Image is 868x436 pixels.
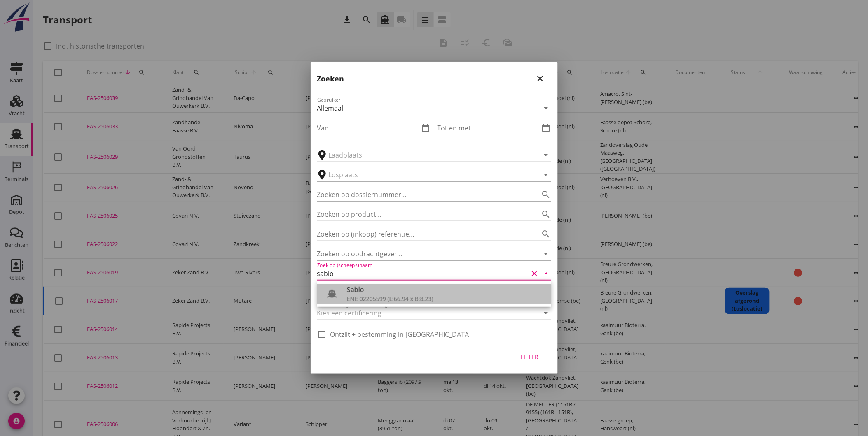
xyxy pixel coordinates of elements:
i: arrow_drop_down [541,308,551,318]
i: search [541,229,551,239]
div: ENI: 02205599 (L:66.94 x B:8.23) [347,295,545,303]
i: date_range [421,123,431,133]
i: arrow_drop_down [541,103,551,113]
input: Tot en met [438,121,540,135]
i: arrow_drop_down [541,269,551,278]
div: Allemaal [317,104,344,112]
i: search [541,209,551,219]
i: clear [530,269,540,278]
input: Zoeken op dossiernummer... [317,188,528,201]
input: Laadplaats [329,148,528,162]
button: Filter [512,349,548,364]
input: Zoeken op opdrachtgever... [317,247,528,260]
input: Zoeken op (inkoop) referentie… [317,227,528,241]
i: arrow_drop_down [541,150,551,160]
label: Ontzilt + bestemming in [GEOGRAPHIC_DATA] [330,330,471,339]
div: Filter [518,353,541,361]
input: Losplaats [329,168,528,181]
i: search [541,190,551,199]
i: date_range [541,123,551,133]
input: Zoeken op product... [317,208,528,221]
i: close [536,74,545,83]
i: arrow_drop_down [541,170,551,180]
input: Van [317,121,419,135]
input: Zoek op (scheeps)naam [317,267,528,280]
h2: Zoeken [317,73,344,84]
div: Sablo [347,285,545,295]
i: arrow_drop_down [541,249,551,259]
